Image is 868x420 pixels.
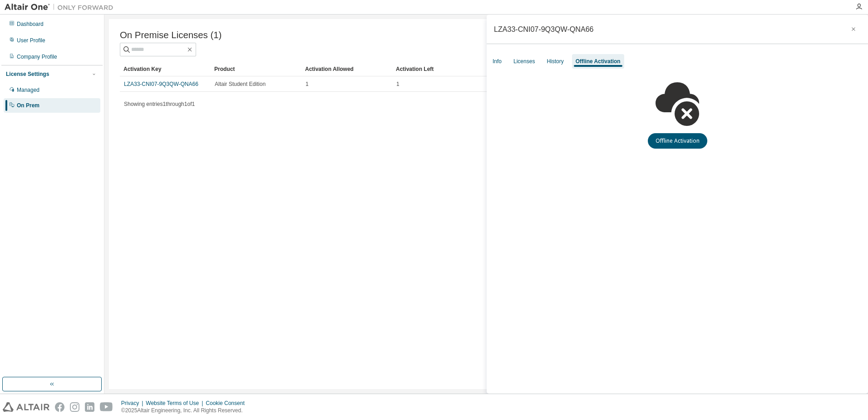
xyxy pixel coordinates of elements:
div: Privacy [121,400,146,407]
span: Showing entries 1 through 1 of 1 [124,101,195,107]
div: LZA33-CNI07-9Q3QW-QNA66 [494,25,594,33]
div: Managed [17,86,39,94]
div: License Settings [6,70,49,78]
div: Activation Left [396,62,479,76]
a: LZA33-CNI07-9Q3QW-QNA66 [124,81,198,87]
span: 1 [306,80,309,88]
p: © 2025 Altair Engineering, Inc. All Rights Reserved. [121,407,250,415]
div: Activation Key [123,62,207,76]
div: Website Terms of Use [146,400,206,407]
div: History [547,58,563,65]
div: Licenses [513,58,535,65]
button: Offline Activation [648,133,707,149]
img: linkedin.svg [85,402,94,412]
span: On Premise Licenses (1) [120,30,222,40]
div: On Prem [17,102,39,109]
div: User Profile [17,37,45,44]
div: Activation Allowed [305,62,389,76]
span: Altair Student Edition [215,80,266,88]
span: 1 [396,80,399,88]
div: Company Profile [17,53,57,60]
img: instagram.svg [70,402,79,412]
img: facebook.svg [55,402,64,412]
div: Info [493,58,502,65]
img: youtube.svg [100,402,113,412]
div: Offline Activation [576,58,621,65]
div: Product [214,62,298,76]
img: altair_logo.svg [3,402,49,412]
div: Dashboard [17,20,44,28]
div: Cookie Consent [206,400,250,407]
img: Altair One [5,3,118,12]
